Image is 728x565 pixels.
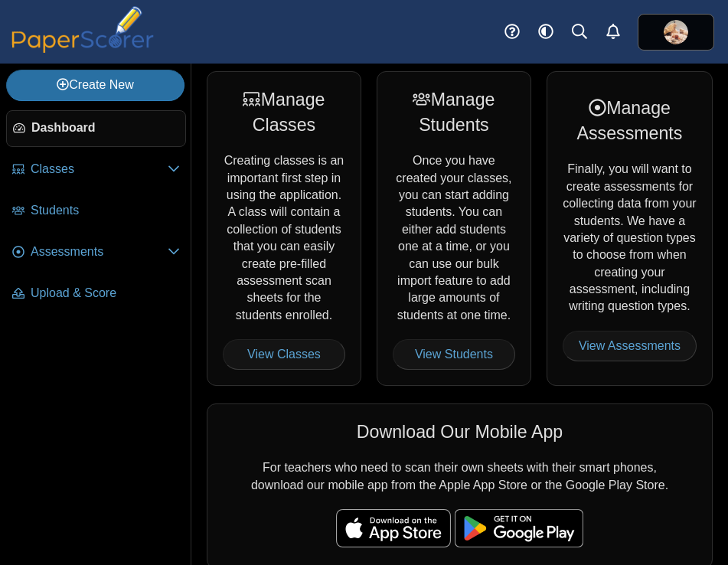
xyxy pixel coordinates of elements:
[563,96,697,145] div: Manage Assessments
[223,420,697,444] div: Download Our Mobile App
[223,87,345,137] div: Manage Classes
[6,276,186,312] a: Upload & Score
[664,20,688,44] span: Jodie Wiggins
[393,87,515,137] div: Manage Students
[207,71,361,386] div: Creating classes is an important first step in using the application. A class will contain a coll...
[6,6,159,53] img: PaperScorer
[31,202,180,219] span: Students
[336,509,451,547] img: apple-store-badge.svg
[31,243,168,260] span: Assessments
[455,509,583,547] img: google-play-badge.png
[6,42,159,55] a: PaperScorer
[6,152,186,188] a: Classes
[6,234,186,271] a: Assessments
[664,20,688,44] img: ps.oLgnKPhjOwC9RkPp
[638,14,714,51] a: ps.oLgnKPhjOwC9RkPp
[31,119,179,136] span: Dashboard
[563,331,697,361] a: View Assessments
[547,71,713,386] div: Finally, you will want to create assessments for collecting data from your students. We have a va...
[31,285,180,302] span: Upload & Score
[6,110,186,147] a: Dashboard
[393,339,515,370] a: View Students
[6,70,184,100] a: Create New
[31,161,168,178] span: Classes
[377,71,531,386] div: Once you have created your classes, you can start adding students. You can either add students on...
[223,339,345,370] a: View Classes
[6,193,186,230] a: Students
[596,15,630,49] a: Alerts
